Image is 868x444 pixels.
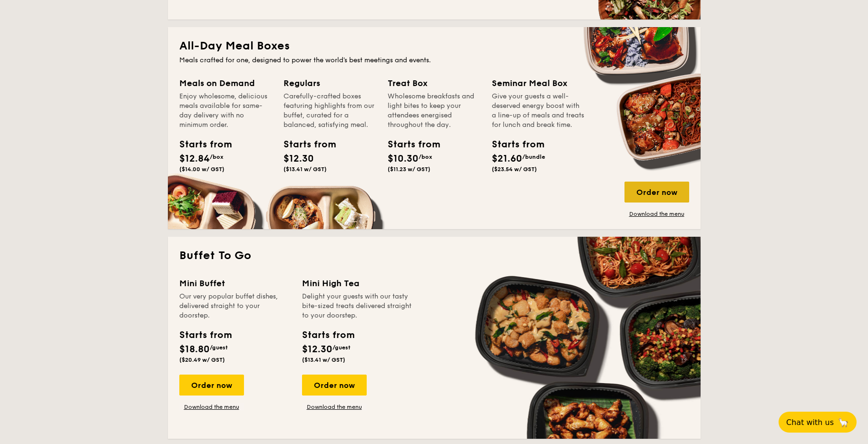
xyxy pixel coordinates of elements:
[624,182,689,203] div: Order now
[179,92,272,130] div: Enjoy wholesome, delicious meals available for same-day delivery with no minimum order.
[179,166,224,173] span: ($14.00 w/ GST)
[786,418,834,427] span: Chat with us
[179,248,689,263] h2: Buffet To Go
[179,357,225,363] span: ($20.49 w/ GST)
[302,403,367,411] a: Download the menu
[302,277,413,290] div: Mini High Tea
[283,137,326,152] div: Starts from
[388,166,430,173] span: ($11.23 w/ GST)
[388,92,480,130] div: Wholesome breakfasts and light bites to keep your attendees energised throughout the day.
[179,153,210,164] span: $12.84
[210,344,228,351] span: /guest
[179,77,272,90] div: Meals on Demand
[624,210,689,218] a: Download the menu
[522,154,545,160] span: /bundle
[779,412,857,433] button: Chat with us🦙
[283,166,327,173] span: ($13.41 w/ GST)
[179,344,210,355] span: $18.80
[283,77,376,90] div: Regulars
[492,166,537,173] span: ($23.54 w/ GST)
[302,357,345,363] span: ($13.41 w/ GST)
[179,277,291,290] div: Mini Buffet
[302,344,332,355] span: $12.30
[419,154,432,160] span: /box
[838,417,849,428] span: 🦙
[302,328,354,342] div: Starts from
[302,292,413,320] div: Delight your guests with our tasty bite-sized treats delivered straight to your doorstep.
[492,92,585,130] div: Give your guests a well-deserved energy boost with a line-up of meals and treats for lunch and br...
[302,375,367,396] div: Order now
[210,154,224,160] span: /box
[388,77,480,90] div: Treat Box
[179,39,689,54] h2: All-Day Meal Boxes
[283,92,376,130] div: Carefully-crafted boxes featuring highlights from our buffet, curated for a balanced, satisfying ...
[179,56,689,65] div: Meals crafted for one, designed to power the world's best meetings and events.
[179,292,291,320] div: Our very popular buffet dishes, delivered straight to your doorstep.
[388,137,430,152] div: Starts from
[179,403,244,411] a: Download the menu
[388,153,419,164] span: $10.30
[179,328,231,342] div: Starts from
[179,137,222,152] div: Starts from
[492,153,522,164] span: $21.60
[283,153,314,164] span: $12.30
[179,375,244,396] div: Order now
[492,137,535,152] div: Starts from
[332,344,351,351] span: /guest
[492,77,585,90] div: Seminar Meal Box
